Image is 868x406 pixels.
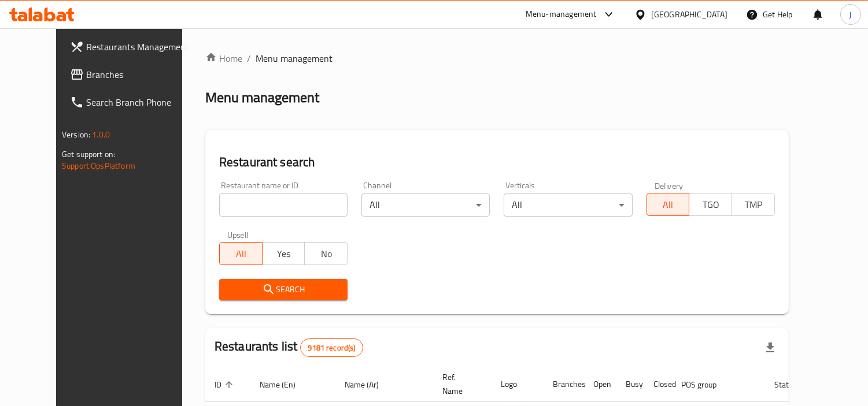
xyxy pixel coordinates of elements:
label: Upsell [227,230,249,239]
span: All [652,196,685,213]
span: No [309,245,343,262]
h2: Menu management [205,88,319,107]
a: Support.OpsPlatform [62,158,135,173]
div: Total records count [300,338,363,357]
span: Name (En) [260,378,311,392]
button: Search [219,279,348,300]
a: Branches [61,61,201,88]
a: Search Branch Phone [61,88,201,116]
span: POS group [681,378,732,392]
span: ID [215,378,237,392]
span: 1.0.0 [92,127,110,142]
button: No [304,242,348,265]
button: All [647,193,690,216]
span: Menu management [256,51,333,65]
span: Name (Ar) [345,378,394,392]
label: Delivery [655,181,684,189]
div: [GEOGRAPHIC_DATA] [651,8,727,21]
input: Search for restaurant name or ID.. [219,193,348,217]
span: j [849,8,851,21]
span: 9181 record(s) [301,342,362,353]
span: Restaurants Management [86,40,192,54]
th: Closed [644,367,672,402]
th: Branches [544,367,584,402]
div: All [361,193,490,217]
button: All [219,242,263,265]
span: Branches [86,68,192,81]
span: Status [774,378,812,392]
th: Open [584,367,616,402]
h2: Restaurant search [219,154,775,171]
span: Version: [62,127,90,142]
a: Home [205,51,242,65]
li: / [247,51,251,65]
nav: breadcrumb [205,51,789,65]
span: Get support on: [62,147,115,162]
span: Search Branch Phone [86,95,192,109]
span: All [224,245,258,262]
span: TMP [737,196,770,213]
span: Ref. Name [442,370,478,398]
div: Menu-management [526,8,597,21]
h2: Restaurants list [215,338,363,357]
th: Busy [616,367,644,402]
button: TMP [732,193,775,216]
button: Yes [262,242,305,265]
div: Export file [756,334,784,362]
span: TGO [694,196,727,213]
a: Restaurants Management [61,33,201,61]
div: All [504,193,632,217]
span: Search [228,282,338,297]
button: TGO [689,193,732,216]
span: Yes [267,245,301,262]
th: Logo [492,367,544,402]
